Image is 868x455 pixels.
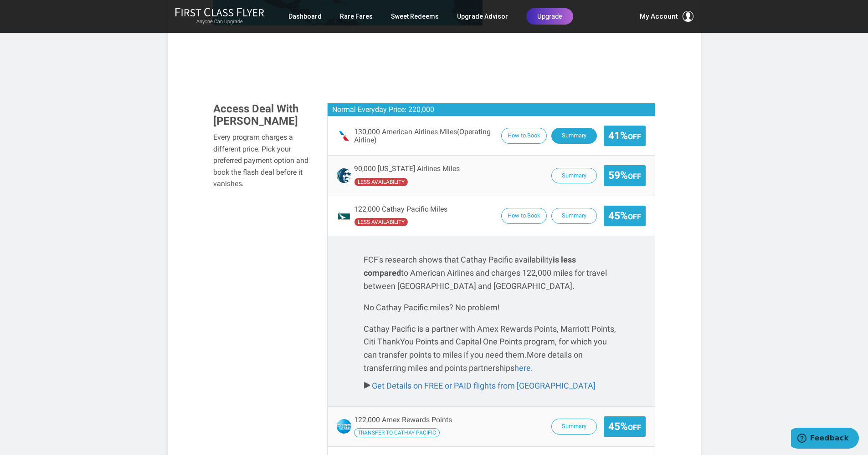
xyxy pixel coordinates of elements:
[354,217,408,227] span: Cathay Pacific has undefined availability seats availability compared to the operating carrier.
[354,415,452,424] span: 122,000 Amex Rewards Points
[628,172,641,181] small: Off
[640,11,678,22] span: My Account
[175,7,264,25] a: First Class FlyerAnyone Can Upgrade
[628,423,641,432] small: Off
[391,8,439,25] a: Sweet Redeems
[328,103,655,116] h3: Normal Everyday Price: 220,000
[551,128,597,144] button: Summary
[457,8,508,25] a: Upgrade Advisor
[526,8,573,25] a: Upgrade
[354,177,408,187] span: Alaska Airlines has undefined availability seats availability compared to the operating carrier.
[213,103,313,127] h3: Access Deal With [PERSON_NAME]
[340,8,373,25] a: Rare Fares
[551,419,597,435] button: Summary
[354,127,491,144] span: (Operating Airline)
[175,19,264,25] small: Anyone Can Upgrade
[213,131,313,190] div: Every program charges a different price. Pick your preferred payment option and book the flash de...
[551,208,597,224] button: Summary
[354,205,447,213] span: 122,000 Cathay Pacific Miles
[514,363,531,373] a: here
[354,428,440,437] span: Transfer your Amex Rewards Points to Cathay Pacific
[364,253,619,293] p: FCF's research shows that Cathay Pacific availability to American Airlines and charges 122,000 mi...
[791,428,859,450] iframe: Opens a widget where you can find more information
[628,132,641,141] small: Off
[608,421,641,432] span: 45%
[175,7,264,17] img: First Class Flyer
[364,301,619,314] p: No Cathay Pacific miles? No problem!
[364,323,619,375] p: Cathay Pacific is a partner with Amex Rewards Points, Marriott Points, Citi ThankYou Points and C...
[551,168,597,184] button: Summary
[364,379,619,393] p: ⯈
[372,381,596,390] a: Get Details on FREE or PAID flights from [GEOGRAPHIC_DATA]
[288,8,322,25] a: Dashboard
[628,212,641,221] small: Off
[640,11,693,22] button: My Account
[608,170,641,181] span: 59%
[608,210,641,222] span: 45%
[501,208,547,224] button: How to Book
[608,130,641,142] span: 41%
[354,165,460,173] span: 90,000 [US_STATE] Airlines Miles
[354,128,497,144] span: 130,000 American Airlines Miles
[501,128,547,144] button: How to Book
